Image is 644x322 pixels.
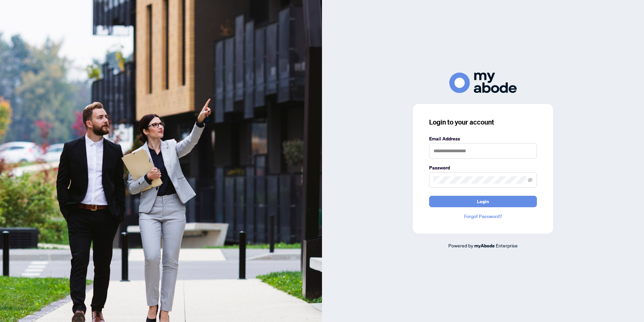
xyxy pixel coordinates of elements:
button: Login [429,196,537,207]
label: Password [429,164,537,171]
span: Powered by [448,242,473,248]
span: Enterprise [496,242,518,248]
span: Login [477,196,489,207]
span: eye-invisible [528,178,533,182]
label: Email Address [429,135,537,142]
a: myAbode [474,242,495,249]
img: ma-logo [449,73,517,93]
a: Forgot Password? [429,213,537,220]
h3: Login to your account [429,117,537,127]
